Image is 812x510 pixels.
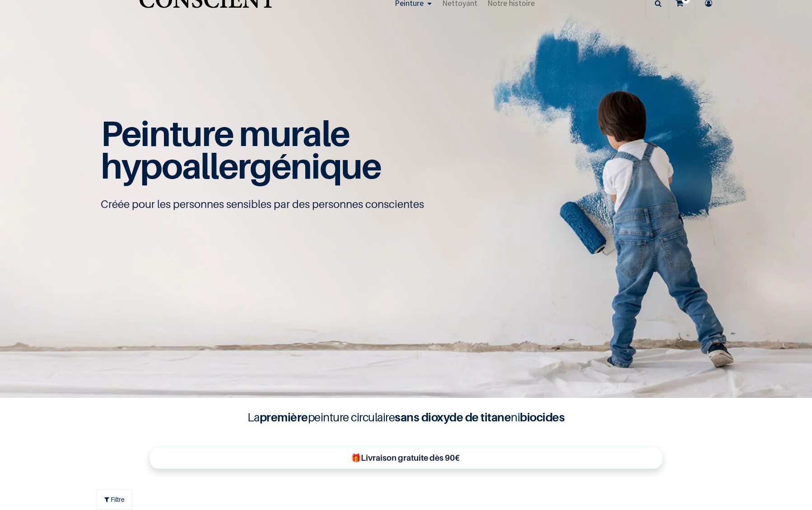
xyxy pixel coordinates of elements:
[111,495,125,504] span: Filtre
[520,410,565,424] b: biocides
[101,112,350,154] span: Peinture murale
[225,409,587,426] h4: La peinture circulaire ni
[101,145,381,187] span: hypoallergénique
[765,452,808,494] iframe: Tidio Chat
[351,453,460,463] b: 🎁Livraison gratuite dès 90€
[260,410,308,424] b: première
[395,410,511,424] b: sans dioxyde de titane
[101,197,711,212] p: Créée pour les personnes sensibles par des personnes conscientes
